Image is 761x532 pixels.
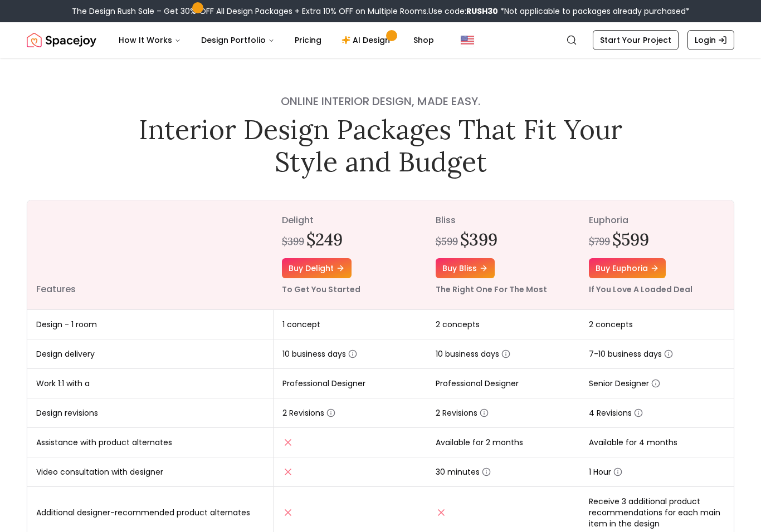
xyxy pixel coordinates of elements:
[436,258,495,278] a: Buy bliss
[589,258,666,278] a: Buy euphoria
[436,407,489,418] span: 2 Revisions
[498,6,690,17] span: *Not applicable to packages already purchased*
[436,348,510,359] span: 10 business days
[27,339,273,369] td: Design delivery
[282,319,320,330] span: 1 concept
[27,310,273,339] td: Design - 1 room
[589,466,622,477] span: 1 Hour
[131,93,630,109] h4: Online interior design, made easy.
[282,214,418,227] p: delight
[192,29,284,51] button: Design Portfolio
[428,6,498,17] span: Use code:
[282,348,357,359] span: 10 business days
[131,114,630,178] h1: Interior Design Packages That Fit Your Style and Budget
[282,284,360,295] small: To Get You Started
[589,234,610,249] div: $799
[27,369,273,398] td: Work 1:1 with a
[286,29,330,51] a: Pricing
[436,378,519,389] span: Professional Designer
[72,6,690,17] div: The Design Rush Sale – Get 30% OFF All Design Packages + Extra 10% OFF on Multiple Rooms.
[461,33,474,47] img: United States
[333,29,402,51] a: AI Design
[282,258,352,278] a: Buy delight
[27,428,273,457] td: Assistance with product alternates
[687,30,734,50] a: Login
[110,29,190,51] button: How It Works
[27,22,734,58] nav: Global
[589,407,643,418] span: 4 Revisions
[460,229,497,249] h2: $399
[589,378,660,389] span: Senior Designer
[27,29,96,51] a: Spacejoy
[593,30,679,50] a: Start Your Project
[306,229,343,249] h2: $249
[404,29,443,51] a: Shop
[436,284,547,295] small: The Right One For The Most
[427,428,580,457] td: Available for 2 months
[436,319,480,330] span: 2 concepts
[27,200,273,310] th: Features
[436,214,572,227] p: bliss
[110,29,443,51] nav: Main
[589,284,692,295] small: If You Love A Loaded Deal
[580,428,734,457] td: Available for 4 months
[27,457,273,487] td: Video consultation with designer
[27,29,96,51] img: Spacejoy Logo
[282,234,304,249] div: $399
[589,348,673,359] span: 7-10 business days
[436,234,458,249] div: $599
[436,466,491,477] span: 30 minutes
[589,214,725,227] p: euphoria
[466,6,498,17] b: RUSH30
[282,407,335,418] span: 2 Revisions
[612,229,649,249] h2: $599
[282,378,365,389] span: Professional Designer
[27,398,273,428] td: Design revisions
[589,319,633,330] span: 2 concepts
